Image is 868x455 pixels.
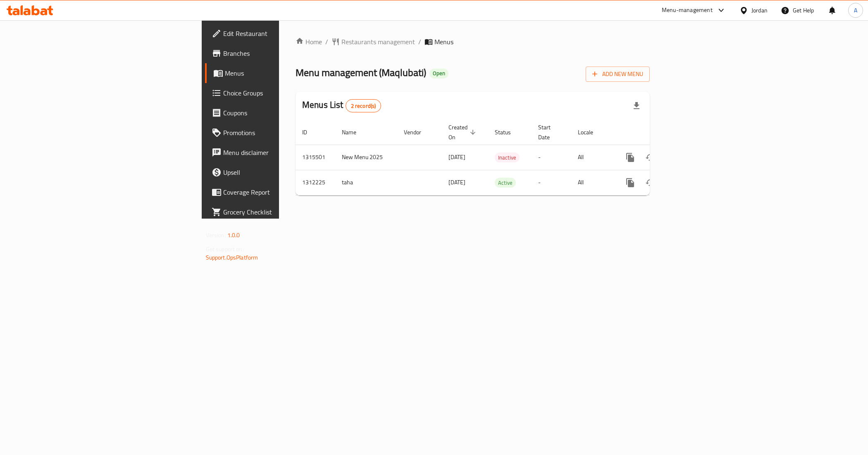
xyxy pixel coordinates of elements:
a: Support.OpsPlatform [206,252,258,263]
span: Restaurants management [341,37,415,47]
span: Menus [434,37,453,47]
span: Edit Restaurant [223,29,340,38]
span: [DATE] [448,152,465,162]
a: Coverage Report [205,182,347,202]
button: more [620,148,640,167]
td: All [571,145,614,170]
span: 1.0.0 [227,230,240,241]
nav: breadcrumb [296,37,650,47]
span: A [854,6,857,15]
span: Active [495,178,516,188]
span: Coupons [223,108,340,118]
div: Export file [627,96,646,116]
div: Jordan [751,6,768,15]
button: Change Status [640,173,660,193]
span: Branches [223,48,340,58]
span: Open [429,70,448,77]
a: Edit Restaurant [205,24,347,43]
span: Locale [578,127,604,137]
span: Promotions [223,128,340,138]
h2: Menus List [302,99,381,112]
span: Vendor [404,127,432,137]
a: Branches [205,43,347,63]
td: All [571,170,614,195]
span: ID [302,127,318,137]
a: Choice Groups [205,83,347,103]
span: Grocery Checklist [223,207,340,217]
div: Open [429,69,448,79]
span: Version: [206,230,226,241]
span: Menu management ( Maqlubati ) [296,63,426,82]
th: Actions [614,120,706,145]
div: Menu-management [662,5,713,15]
table: enhanced table [296,120,706,195]
td: New Menu 2025 [335,145,397,170]
span: Menu disclaimer [223,148,340,157]
button: Change Status [640,148,660,167]
a: Coupons [205,103,347,123]
span: Created On [448,122,478,142]
a: Upsell [205,162,347,182]
span: Choice Groups [223,88,340,98]
span: Start Date [538,122,561,142]
span: Inactive [495,153,520,162]
a: Promotions [205,123,347,143]
a: Grocery Checklist [205,202,347,222]
td: - [532,170,571,195]
li: / [418,37,421,47]
span: Coverage Report [223,187,340,197]
span: Get support on: [206,244,244,255]
button: Add New Menu [586,67,650,82]
span: Menus [225,68,340,78]
span: [DATE] [448,177,465,188]
button: more [620,173,640,193]
a: Restaurants management [331,37,415,47]
a: Menu disclaimer [205,143,347,162]
div: Total records count [346,99,382,112]
span: Status [495,127,522,137]
span: Add New Menu [592,69,643,79]
td: taha [335,170,397,195]
a: Menus [205,63,347,83]
span: Name [342,127,367,137]
span: 2 record(s) [346,102,381,110]
td: - [532,145,571,170]
span: Upsell [223,167,340,177]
